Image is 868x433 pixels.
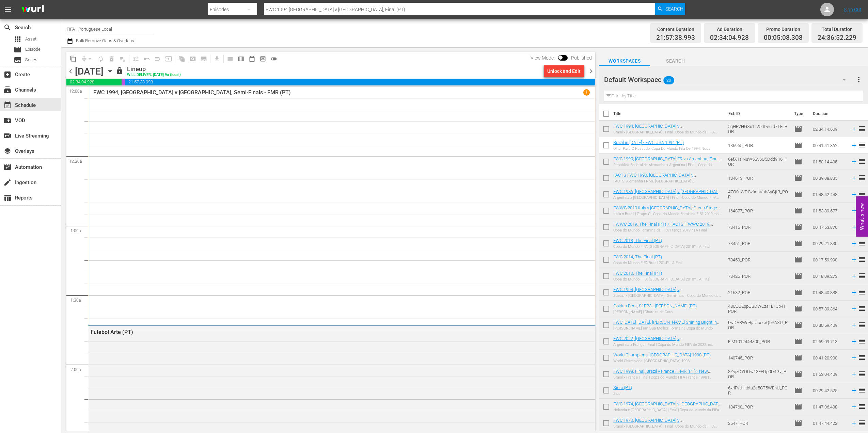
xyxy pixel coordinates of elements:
[850,403,858,411] svg: Add to Schedule
[794,158,802,166] span: Episode
[238,55,244,62] span: calendar_view_week_outlined
[810,333,848,350] td: 02:59:09.713
[794,288,802,296] span: Episode
[810,203,848,219] td: 01:53:39.677
[75,66,104,77] div: [DATE]
[613,385,632,390] a: Sissi (PT)
[725,170,791,186] td: 134613_POR
[125,79,595,85] span: 21:57:38.993
[850,142,858,149] svg: Add to Schedule
[810,219,848,235] td: 00:47:53.876
[122,79,125,85] span: 00:05:08.308
[91,329,554,335] div: Futebol Arte (PT)
[858,419,866,427] span: reorder
[725,399,791,415] td: 134760_POR
[764,25,803,34] div: Promo Duration
[613,303,697,308] a: Golden Boot, S1EP3 - [PERSON_NAME] (PT)
[794,190,802,198] span: Episode
[850,305,858,312] svg: Add to Schedule
[3,116,12,125] span: VOD
[725,382,791,399] td: 6xrIFvUHtbta2a5CT5WEhU_POR
[724,104,790,123] th: Ext. ID
[613,375,722,380] div: Brasil x França | Final | Copa do Mundo FIFA França 1998 | [PERSON_NAME] completa
[725,415,791,431] td: 2547_POR
[850,125,858,133] svg: Add to Schedule
[850,289,858,296] svg: Add to Schedule
[613,277,710,282] div: Copa do Mundo FIFA [GEOGRAPHIC_DATA] 2010™ | A Final
[794,125,802,133] span: Episode
[810,235,848,252] td: 00:29:21.830
[613,320,720,330] a: FWC [DATE]-[DATE], [PERSON_NAME] Shining Bright in the World Cup (PT)
[850,240,858,247] svg: Add to Schedule
[613,424,722,429] div: Brasil x [GEOGRAPHIC_DATA] | Final | Copa do Mundo da FIFA [GEOGRAPHIC_DATA] 1970 | Jogo completo
[725,235,791,252] td: 73451_POR
[613,244,710,249] div: Copa do Mundo FIFA [GEOGRAPHIC_DATA] 2018™ | A Final
[3,132,12,140] span: Live Streaming
[613,205,720,215] a: FWWC 2019 Italy v [GEOGRAPHIC_DATA], Group Stage (PT)
[174,52,187,65] span: Refresh All Search Blocks
[809,104,850,123] th: Duration
[585,90,588,95] p: 1
[613,104,724,123] th: Title
[856,196,868,237] button: Open Feedback Widget
[14,46,22,54] span: Episode
[558,55,563,60] span: Toggle to switch from Published to Draft view.
[270,55,277,62] span: toggle_off
[66,67,75,76] span: chevron_left
[613,369,711,379] a: FWC 1998, Final, Brazil v France - FMR (PT) - New Commentary
[850,419,858,427] svg: Add to Schedule
[259,55,266,62] span: preview_outlined
[236,53,247,64] span: Week Calendar View
[613,254,662,259] a: FWC 2014, The Final (PT)
[850,272,858,280] svg: Add to Schedule
[613,326,722,331] div: [PERSON_NAME] em Sua Melhor Forma na Copa do Mundo
[547,65,581,77] div: Unlock and Edit
[25,57,37,63] span: Series
[14,35,22,43] span: Asset
[794,223,802,231] span: Episode
[794,174,802,182] span: Episode
[725,268,791,284] td: 73426_POR
[613,287,701,297] a: FWC 1994, [GEOGRAPHIC_DATA] v [GEOGRAPHIC_DATA], Semi-Finals - FMR (PT)
[810,399,848,415] td: 01:47:06.408
[613,359,711,363] div: World Champions: [GEOGRAPHIC_DATA] 1998
[4,5,12,14] span: menu
[725,137,791,154] td: 136955_POR
[810,268,848,284] td: 00:18:09.273
[725,186,791,203] td: 4ZO0kWDCvfiqnVubAyGjfR_POR
[850,256,858,263] svg: Add to Schedule
[794,141,802,149] span: Episode
[3,101,12,109] span: Schedule
[810,382,848,399] td: 00:29:42.525
[613,293,722,298] div: Suécia x [GEOGRAPHIC_DATA] | Semifinais | Copa do Mundo da FIFA [GEOGRAPHIC_DATA] 1994 | Jogo com...
[613,173,696,183] a: FACTS FWC 1990, [GEOGRAPHIC_DATA] v [GEOGRAPHIC_DATA] (PT)
[790,104,809,123] th: Type
[725,154,791,170] td: 6efX1alNuW5Bv6U5Ddd9R6_POR
[128,52,141,65] span: Customize Events
[247,53,257,64] span: Month Calendar View
[850,370,858,378] svg: Add to Schedule
[858,157,866,165] span: reorder
[850,354,858,362] svg: Add to Schedule
[844,7,862,12] a: Sign Out
[25,36,36,43] span: Asset
[810,252,848,268] td: 00:17:59.990
[93,89,291,96] p: FWC 1994, [GEOGRAPHIC_DATA] v [GEOGRAPHIC_DATA], Semi-Finals - FMR (PT)
[858,386,866,394] span: reorder
[127,73,181,77] div: WILL DELIVER: [DATE] 9a (local)
[268,53,279,64] span: 24 hours Lineup View is OFF
[858,337,866,345] span: reorder
[613,212,722,216] div: Itália x Brasil | Grupo C | Copa do Mundo Feminina FIFA 2019, no [GEOGRAPHIC_DATA] | Jogo completo
[794,337,802,346] span: Episode
[68,53,79,64] span: Copy Lineup
[115,67,124,75] span: lock
[855,71,863,88] button: more_vert
[725,317,791,333] td: LwDABWoRjaUbocrQbSAXU_POR
[613,342,722,347] div: Argentina x França | Final | Copa do Mundo FIFA de 2022, no [GEOGRAPHIC_DATA] | Jogo completo
[850,191,858,198] svg: Add to Schedule
[613,228,722,232] div: Copa do Mundo Feminina da FIFA França 2019™ | A Final
[187,53,198,64] span: Create Search Block
[613,156,722,166] a: FWC 1990, [GEOGRAPHIC_DATA] FR vs Argentina, Final - FMR (PT)
[858,239,866,247] span: reorder
[127,65,181,73] div: Lineup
